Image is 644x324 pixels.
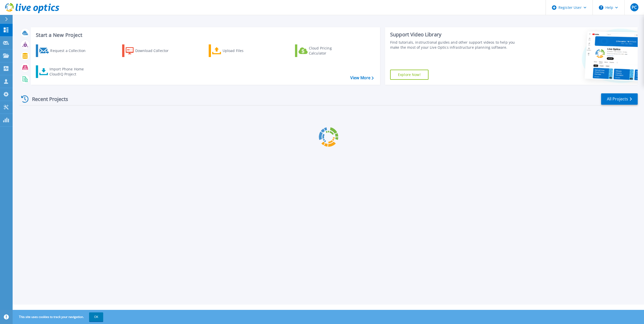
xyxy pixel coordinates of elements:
[390,70,428,80] a: Explore Now!
[390,31,521,38] div: Support Video Library
[14,312,103,321] span: This site uses cookies to track your navigation.
[632,5,637,9] span: PC
[350,75,374,80] a: View More
[601,93,638,105] a: All Projects
[36,32,373,38] h3: Start a New Project
[19,93,75,105] div: Recent Projects
[89,312,103,321] button: OK
[50,46,91,56] div: Request a Collection
[36,44,92,57] a: Request a Collection
[295,44,351,57] a: Cloud Pricing Calculator
[390,40,521,50] div: Find tutorials, instructional guides and other support videos to help you make the most of your L...
[122,44,178,57] a: Download Collector
[135,46,176,56] div: Download Collector
[209,44,265,57] a: Upload Files
[309,46,349,56] div: Cloud Pricing Calculator
[223,46,263,56] div: Upload Files
[49,67,89,77] div: Import Phone Home CloudIQ Project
